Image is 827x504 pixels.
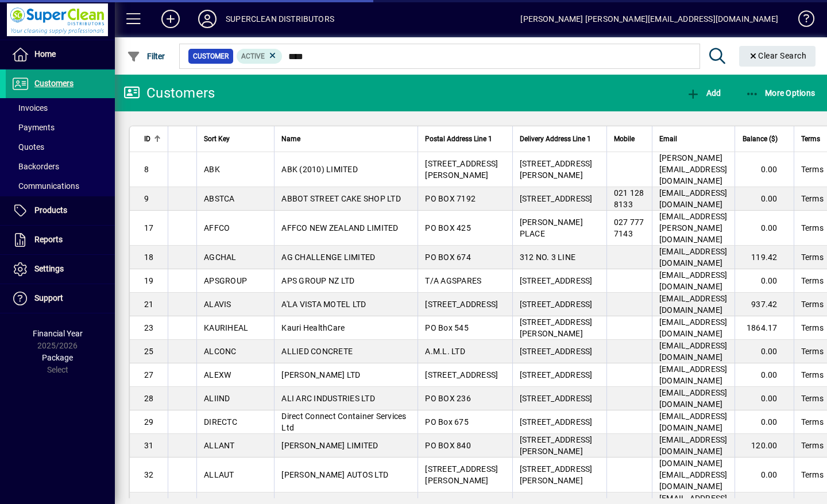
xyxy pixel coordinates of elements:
[801,193,824,204] span: Terms
[123,84,215,102] div: Customers
[659,212,728,244] span: [EMAIL_ADDRESS][PERSON_NAME][DOMAIN_NAME]
[34,49,56,59] span: Home
[152,9,189,29] button: Add
[659,270,728,291] span: [EMAIL_ADDRESS][DOMAIN_NAME]
[144,323,154,332] span: 23
[801,416,824,428] span: Terms
[748,51,807,60] span: Clear Search
[735,363,794,387] td: 0.00
[6,157,115,176] a: Backorders
[735,316,794,340] td: 1864.17
[735,269,794,293] td: 0.00
[226,10,334,28] div: SUPERCLEAN DISTRIBUTORS
[11,123,55,132] span: Payments
[745,88,816,98] span: More Options
[11,162,59,171] span: Backorders
[42,353,73,362] span: Package
[520,159,593,180] span: [STREET_ADDRESS][PERSON_NAME]
[425,394,471,403] span: PO BOX 236
[144,194,149,203] span: 9
[144,133,150,145] span: ID
[204,394,230,403] span: ALIIND
[425,323,469,332] span: PO Box 545
[801,322,824,334] span: Terms
[34,293,63,303] span: Support
[801,298,824,310] span: Terms
[6,226,115,254] a: Reports
[425,441,471,450] span: PO BOX 840
[801,222,824,234] span: Terms
[735,187,794,211] td: 0.00
[204,276,247,285] span: APSGROUP
[144,347,154,356] span: 25
[11,103,48,113] span: Invoices
[743,83,818,103] button: More Options
[204,370,231,379] span: ALEXW
[801,133,820,145] span: Terms
[204,470,234,479] span: ALLAUT
[614,188,644,209] span: 021 128 8133
[193,51,229,62] span: Customer
[520,133,591,145] span: Delivery Address Line 1
[204,300,231,309] span: ALAVIS
[281,470,388,479] span: [PERSON_NAME] AUTOS LTD
[425,300,498,309] span: [STREET_ADDRESS]
[144,133,161,145] div: ID
[425,417,469,427] span: PO Box 675
[801,393,824,404] span: Terms
[237,49,283,64] mat-chip: Activation Status: Active
[281,133,300,145] span: Name
[144,394,154,403] span: 28
[520,276,593,285] span: [STREET_ADDRESS]
[11,142,44,152] span: Quotes
[281,347,353,356] span: ALLIED CONCRETE
[801,440,824,451] span: Terms
[425,223,471,232] span: PO BOX 425
[425,370,498,379] span: [STREET_ADDRESS]
[735,387,794,410] td: 0.00
[425,194,476,203] span: PO BOX 7192
[281,276,354,285] span: APS GROUP NZ LTD
[659,133,728,145] div: Email
[281,194,401,203] span: ABBOT STREET CAKE SHOP LTD
[520,435,593,456] span: [STREET_ADDRESS][PERSON_NAME]
[659,341,728,362] span: [EMAIL_ADDRESS][DOMAIN_NAME]
[742,133,788,145] div: Balance ($)
[11,181,79,191] span: Communications
[614,133,635,145] span: Mobile
[281,223,398,232] span: AFFCO NEW ZEALAND LIMITED
[735,340,794,363] td: 0.00
[735,434,794,458] td: 120.00
[520,194,593,203] span: [STREET_ADDRESS]
[127,52,165,61] span: Filter
[735,410,794,434] td: 0.00
[735,246,794,269] td: 119.42
[144,253,154,262] span: 18
[144,223,154,232] span: 17
[659,388,728,409] span: [EMAIL_ADDRESS][DOMAIN_NAME]
[281,165,358,174] span: ABK (2010) LIMITED
[520,317,593,338] span: [STREET_ADDRESS][PERSON_NAME]
[204,417,237,427] span: DIRECTC
[425,464,498,485] span: [STREET_ADDRESS][PERSON_NAME]
[204,133,230,145] span: Sort Key
[34,79,74,88] span: Customers
[735,152,794,187] td: 0.00
[281,441,378,450] span: [PERSON_NAME] LIMITED
[801,469,824,480] span: Terms
[790,2,813,40] a: Knowledge Base
[801,251,824,263] span: Terms
[204,347,237,356] span: ALCONC
[425,159,498,180] span: [STREET_ADDRESS][PERSON_NAME]
[6,40,115,69] a: Home
[34,235,63,244] span: Reports
[144,370,154,379] span: 27
[801,164,824,175] span: Terms
[659,317,728,338] span: [EMAIL_ADDRESS][DOMAIN_NAME]
[520,300,593,309] span: [STREET_ADDRESS]
[801,369,824,381] span: Terms
[520,347,593,356] span: [STREET_ADDRESS]
[659,153,728,185] span: [PERSON_NAME][EMAIL_ADDRESS][DOMAIN_NAME]
[659,188,728,209] span: [EMAIL_ADDRESS][DOMAIN_NAME]
[204,194,235,203] span: ABSTCA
